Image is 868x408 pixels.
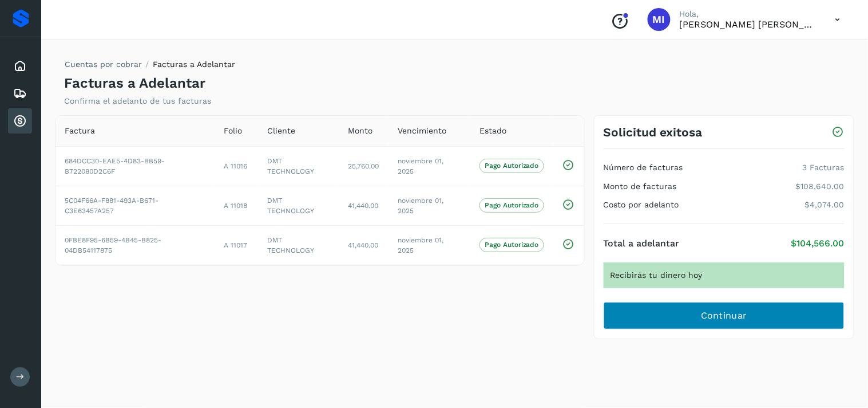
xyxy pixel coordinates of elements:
[258,186,339,225] td: DMT TECHNOLOGY
[258,225,339,265] td: DMT TECHNOLOGY
[398,236,443,254] span: noviembre 01, 2025
[604,238,680,249] h4: Total a adelantar
[604,182,677,191] h4: Monto de facturas
[267,125,295,137] span: Cliente
[64,75,205,92] h4: Facturas a Adelantar
[348,202,378,210] span: 41,440.00
[153,60,235,69] span: Facturas a Adelantar
[803,163,845,172] p: 3 Facturas
[65,60,142,69] a: Cuentas por cobrar
[65,125,95,137] span: Factura
[258,146,339,186] td: DMT TECHNOLOGY
[604,200,679,210] h4: Costo por adelanto
[56,186,215,225] td: 5C04F66A-F881-493A-B671-C3E63457A257
[224,125,242,137] span: Folio
[604,125,703,139] h3: Solicitud exitosa
[604,163,683,172] h4: Número de facturas
[485,162,539,170] p: Pago Autorizado
[348,241,378,249] span: 41,440.00
[215,225,258,265] td: A 11017
[8,81,32,106] div: Embarques
[8,53,32,79] div: Inicio
[348,162,379,170] span: 25,760.00
[485,241,539,249] p: Pago Autorizado
[791,238,845,249] p: $104,566.00
[796,182,845,191] p: $108,640.00
[604,262,845,288] div: Recibirás tu dinero hoy
[680,19,817,30] p: Magda Imelda Ramos Gelacio
[701,309,747,322] span: Continuar
[215,146,258,186] td: A 11016
[604,302,845,329] button: Continuar
[64,96,211,106] p: Confirma el adelanto de tus facturas
[64,58,235,75] nav: breadcrumb
[8,108,32,134] div: Cuentas por cobrar
[805,200,845,210] p: $4,074.00
[215,186,258,225] td: A 11018
[680,9,817,19] p: Hola,
[398,197,443,215] span: noviembre 01, 2025
[398,157,443,175] span: noviembre 01, 2025
[348,125,372,137] span: Monto
[485,201,539,209] p: Pago Autorizado
[479,125,506,137] span: Estado
[398,125,446,137] span: Vencimiento
[56,225,215,265] td: 0FBE8F95-6B59-4B45-B825-04DB54117875
[56,146,215,186] td: 684DCC30-EAE5-4D83-BB59-B722080D2C6F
